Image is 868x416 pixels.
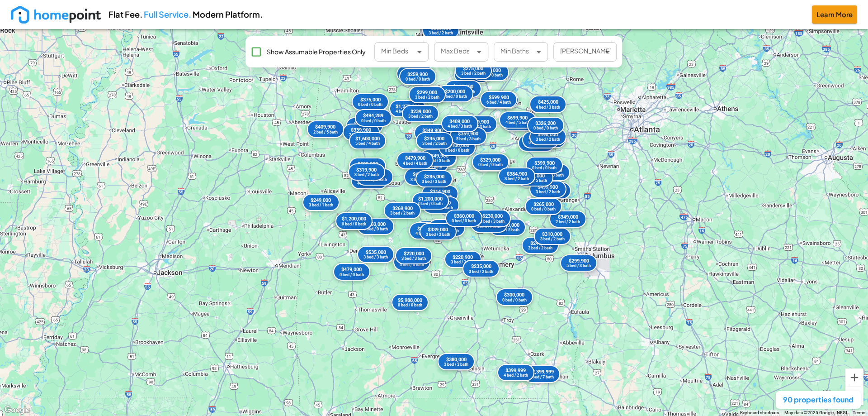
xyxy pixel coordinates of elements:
[144,9,191,19] span: Full Service.
[363,221,388,227] div: $350,000
[361,119,386,123] div: 0 bed / 0 bath
[456,137,481,141] div: 5 bed / 3 bath
[845,387,863,405] button: Zoom out
[451,84,475,90] div: $365,000
[477,225,501,229] div: 3 bed / 2 bath
[355,135,380,141] div: $1,600,000
[456,131,481,137] div: $359,900
[354,167,379,173] div: $319,900
[533,120,558,126] div: $326,200
[845,368,863,387] button: Zoom in
[401,250,426,256] div: $220,000
[532,160,557,166] div: $399,900
[401,256,426,260] div: 3 bed / 3 bath
[267,47,366,57] span: Show Assumable Properties Only
[505,177,529,181] div: 3 bed / 2 bath
[406,72,430,77] div: $259,900
[467,124,491,129] div: 3 bed / 3 bath
[529,375,554,379] div: 8 bed / 7 bath
[426,159,450,163] div: 4 bed / 3 bath
[418,201,443,206] div: 0 bed / 0 bath
[536,132,560,138] div: $498,000
[486,100,511,104] div: 6 bed / 4 bath
[461,72,486,76] div: 3 bed / 2 bath
[361,113,386,119] div: $494,289
[531,207,556,211] div: 0 bed / 0 bath
[415,90,439,96] div: $299,000
[415,231,440,235] div: 4 bed / 3 bath
[358,96,382,102] div: $375,000
[502,292,527,298] div: $300,000
[11,6,101,24] img: new_logo_light.png
[340,273,364,277] div: 0 bed / 0 bath
[363,227,388,231] div: 0 bed / 0 bath
[445,143,469,148] div: $3,100,000
[531,201,556,207] div: $265,000
[396,104,420,110] div: $1,275,000
[444,363,468,367] div: 3 bed / 3 bath
[528,240,552,246] div: $246,400
[536,190,560,194] div: 3 bed / 2 bath
[406,77,430,81] div: 0 bed / 0 bath
[478,157,503,163] div: $329,000
[408,109,433,115] div: $239,000
[390,205,415,211] div: $269,900
[355,161,380,167] div: $500,000
[540,237,565,241] div: 3 bed / 2 bath
[478,163,503,167] div: 0 bed / 0 bath
[358,103,382,107] div: 0 bed / 0 bath
[426,226,450,232] div: $339,000
[443,94,467,98] div: 0 bed / 0 bath
[108,8,263,20] p: Flat Fee. Modern Platform.
[467,119,491,124] div: $449,900
[504,373,528,378] div: 4 bed / 2 bath
[532,166,557,170] div: 0 bed / 0 bath
[422,142,447,146] div: 3 bed / 2 bath
[422,136,447,142] div: $245,000
[415,96,439,100] div: 3 bed / 2 bath
[398,303,422,307] div: 0 bed / 0 bath
[355,141,380,145] div: 5 bed / 4 bath
[536,105,560,109] div: 4 bed / 3 bath
[812,5,857,24] button: Learn More
[469,269,493,273] div: 3 bed / 2 bath
[400,263,424,267] div: 0 bed / 0 bath
[469,263,493,269] div: $235,000
[340,267,364,273] div: $479,000
[408,115,433,119] div: 3 bed / 2 bath
[451,254,475,260] div: $220,900
[396,110,420,114] div: 4 bed / 4 bath
[398,297,422,303] div: $5,988,000
[480,219,505,223] div: 3 bed / 3 bath
[426,233,450,237] div: 3 bed / 2 bath
[313,130,338,134] div: 2 bed / 5 bath
[505,171,529,177] div: $384,900
[420,128,445,134] div: $349,900
[540,231,565,237] div: $310,000
[528,140,553,144] div: 0 bed / 0 bath
[363,249,388,255] div: $535,000
[504,367,528,373] div: $399,999
[533,126,558,130] div: 0 bed / 0 bath
[429,31,453,35] div: 3 bed / 2 bath
[536,184,560,190] div: $499,900
[451,260,475,264] div: 3 bed / 2 bath
[390,211,415,215] div: 3 bed / 2 bath
[556,214,580,220] div: $349,000
[566,263,591,268] div: 5 bed / 3 bath
[422,179,446,183] div: 3 bed / 3 bath
[363,255,388,259] div: 3 bed / 3 bath
[403,155,427,161] div: $479,900
[529,369,554,375] div: $2,399,999
[422,173,446,179] div: $285,000
[445,148,469,153] div: 0 bed / 0 bath
[480,213,505,219] div: $230,000
[349,127,373,133] div: $339,900
[452,213,476,219] div: $360,000
[448,118,472,124] div: $409,000
[415,225,440,231] div: $999,900
[342,216,366,222] div: $1,200,000
[528,134,553,140] div: $1,400,000
[505,115,530,121] div: $699,900
[410,172,435,177] div: $639,900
